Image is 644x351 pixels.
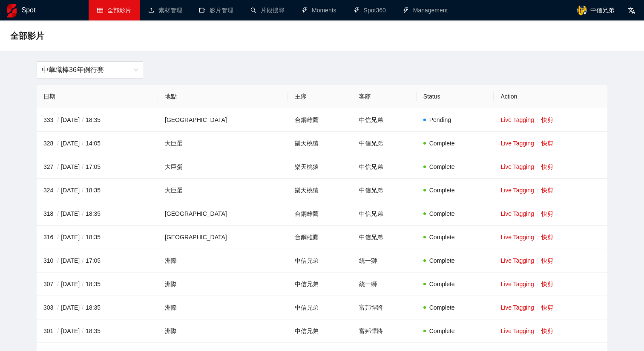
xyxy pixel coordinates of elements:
[429,140,455,147] span: Complete
[37,226,158,249] td: 316 [DATE] 18:35
[288,226,352,249] td: 台鋼雄鷹
[288,296,352,319] td: 中信兄弟
[37,249,158,273] td: 310 [DATE] 17:05
[500,163,534,170] a: Live Tagging
[500,140,534,147] a: Live Tagging
[288,108,352,132] td: 台鋼雄鷹
[55,140,61,147] span: /
[199,7,233,14] a: video-camera影片管理
[42,62,138,78] span: 中華職棒36年例行賽
[429,257,455,264] span: Complete
[97,7,103,13] span: table
[158,249,288,273] td: 洲際
[352,108,417,132] td: 中信兄弟
[37,296,158,319] td: 303 [DATE] 18:35
[429,187,455,194] span: Complete
[80,187,86,194] span: /
[10,29,44,43] span: 全部影片
[158,319,288,343] td: 洲際
[541,187,553,194] a: 快剪
[288,132,352,155] td: 樂天桃猿
[158,155,288,179] td: 大巨蛋
[107,7,131,14] span: 全部影片
[158,273,288,296] td: 洲際
[288,155,352,179] td: 樂天桃猿
[55,328,61,334] span: /
[541,304,553,311] a: 快剪
[158,108,288,132] td: [GEOGRAPHIC_DATA]
[429,328,455,334] span: Complete
[288,179,352,202] td: 樂天桃猿
[500,187,534,194] a: Live Tagging
[429,281,455,287] span: Complete
[429,304,455,311] span: Complete
[352,226,417,249] td: 中信兄弟
[158,85,288,108] th: 地點
[80,116,86,123] span: /
[403,7,448,14] a: thunderboltManagement
[37,179,158,202] td: 324 [DATE] 18:35
[158,132,288,155] td: 大巨蛋
[541,234,553,241] a: 快剪
[7,4,17,17] img: logo
[80,304,86,311] span: /
[250,7,285,14] a: search片段搜尋
[417,85,494,108] th: Status
[148,7,182,14] a: upload素材管理
[37,202,158,226] td: 318 [DATE] 18:35
[541,281,553,287] a: 快剪
[500,281,534,287] a: Live Tagging
[500,257,534,264] a: Live Tagging
[429,163,455,170] span: Complete
[80,234,86,241] span: /
[352,85,417,108] th: 客隊
[80,328,86,334] span: /
[55,163,61,170] span: /
[541,140,553,147] a: 快剪
[288,85,352,108] th: 主隊
[541,210,553,217] a: 快剪
[55,116,61,123] span: /
[352,132,417,155] td: 中信兄弟
[352,179,417,202] td: 中信兄弟
[541,257,553,264] a: 快剪
[500,234,534,241] a: Live Tagging
[352,273,417,296] td: 統一獅
[541,163,553,170] a: 快剪
[352,202,417,226] td: 中信兄弟
[55,281,61,287] span: /
[288,319,352,343] td: 中信兄弟
[500,304,534,311] a: Live Tagging
[55,257,61,264] span: /
[80,281,86,287] span: /
[80,140,86,147] span: /
[541,328,553,334] a: 快剪
[37,273,158,296] td: 307 [DATE] 18:35
[55,234,61,241] span: /
[352,319,417,343] td: 富邦悍將
[494,85,607,108] th: Action
[577,5,587,15] img: avatar
[55,304,61,311] span: /
[37,108,158,132] td: 333 [DATE] 18:35
[55,187,61,194] span: /
[37,155,158,179] td: 327 [DATE] 17:05
[354,7,386,14] a: thunderboltSpot360
[37,319,158,343] td: 301 [DATE] 18:35
[352,296,417,319] td: 富邦悍將
[352,249,417,273] td: 統一獅
[55,210,61,217] span: /
[288,249,352,273] td: 中信兄弟
[541,116,553,123] a: 快剪
[288,202,352,226] td: 台鋼雄鷹
[429,234,455,241] span: Complete
[288,273,352,296] td: 中信兄弟
[302,7,336,14] a: thunderboltMoments
[37,85,158,108] th: 日期
[429,116,451,123] span: Pending
[80,210,86,217] span: /
[500,116,534,123] a: Live Tagging
[500,328,534,334] a: Live Tagging
[158,202,288,226] td: [GEOGRAPHIC_DATA]
[80,163,86,170] span: /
